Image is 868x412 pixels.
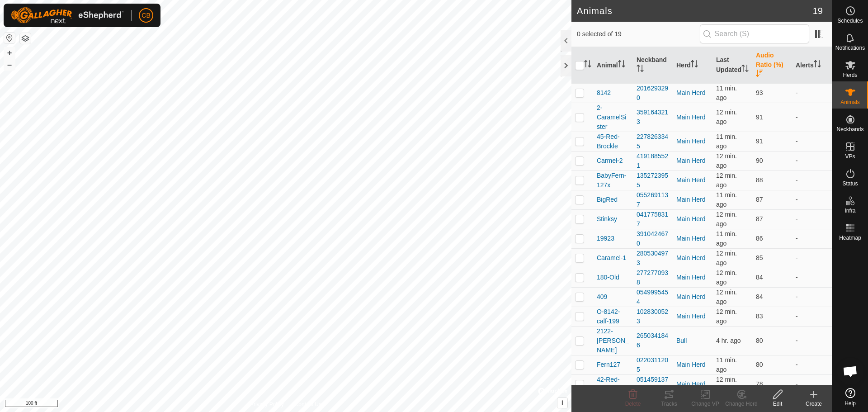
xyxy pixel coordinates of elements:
[597,253,626,263] span: Caramel-1
[756,293,763,300] span: 84
[676,253,709,263] div: Main Herd
[716,250,737,266] span: Oct 15, 2025, 4:36 PM
[637,268,669,287] div: 2772770938
[716,152,737,169] span: Oct 15, 2025, 4:36 PM
[756,274,763,281] span: 84
[756,361,763,368] span: 80
[597,214,617,224] span: Stinksy
[716,308,737,325] span: Oct 15, 2025, 4:36 PM
[637,132,669,151] div: 2278263345
[813,4,823,18] span: 19
[759,400,796,408] div: Edit
[756,215,763,223] span: 87
[597,88,611,98] span: 8142
[637,355,669,374] div: 0220311205
[561,399,563,407] span: i
[756,313,763,320] span: 83
[597,132,629,151] span: 45-Red-Brockle
[676,379,709,389] div: Main Herd
[597,171,629,190] span: BabyFern-127x
[840,99,860,105] span: Animals
[142,11,150,20] span: CB
[842,181,858,186] span: Status
[716,85,737,101] span: Oct 15, 2025, 4:36 PM
[700,24,809,43] input: Search (S)
[637,84,669,103] div: 2016293290
[837,358,864,385] div: Open chat
[756,71,763,78] p-sorticon: Activate to sort
[295,400,321,408] a: Contact Us
[637,108,669,127] div: 3591643213
[691,62,698,69] p-sorticon: Activate to sort
[756,157,763,164] span: 90
[597,234,614,243] span: 19923
[11,7,124,24] img: Gallagher Logo
[756,176,763,184] span: 88
[637,152,669,170] div: 4191885521
[814,62,821,69] p-sorticon: Activate to sort
[792,132,832,151] td: -
[716,356,737,373] span: Oct 15, 2025, 4:36 PM
[792,326,832,355] td: -
[250,400,284,408] a: Privacy Policy
[712,47,752,84] th: Last Updated
[792,209,832,229] td: -
[756,196,763,203] span: 87
[792,355,832,374] td: -
[676,113,709,122] div: Main Herd
[637,249,669,268] div: 2805304973
[716,191,737,208] span: Oct 15, 2025, 4:37 PM
[687,400,723,408] div: Change VP
[676,336,709,346] div: Bull
[625,401,641,407] span: Delete
[792,248,832,268] td: -
[618,62,625,69] p-sorticon: Activate to sort
[597,307,629,326] span: O-8142-calf-199
[756,114,763,121] span: 91
[792,307,832,326] td: -
[716,269,737,286] span: Oct 15, 2025, 4:36 PM
[577,29,700,39] span: 0 selected of 19
[637,66,644,73] p-sorticon: Activate to sort
[716,109,737,125] span: Oct 15, 2025, 4:36 PM
[792,268,832,287] td: -
[557,398,567,408] button: i
[673,47,712,84] th: Herd
[792,103,832,132] td: -
[633,47,673,84] th: Neckband
[597,103,629,132] span: 2-CaramelSister
[796,400,832,408] div: Create
[637,331,669,350] div: 2650341846
[676,312,709,321] div: Main Herd
[792,83,832,103] td: -
[716,376,737,393] span: Oct 15, 2025, 4:36 PM
[597,195,618,204] span: BigRed
[676,175,709,185] div: Main Herd
[756,137,763,145] span: 91
[836,127,863,132] span: Neckbands
[792,170,832,190] td: -
[597,292,607,302] span: 409
[839,235,861,241] span: Heatmap
[4,59,15,70] button: –
[723,400,759,408] div: Change Herd
[756,89,763,96] span: 93
[597,273,619,282] span: 180-Old
[676,88,709,98] div: Main Herd
[716,133,737,150] span: Oct 15, 2025, 4:37 PM
[792,229,832,248] td: -
[637,190,669,209] div: 0552691137
[716,289,737,305] span: Oct 15, 2025, 4:36 PM
[845,154,855,159] span: VPs
[597,327,629,355] span: 2122-[PERSON_NAME]
[651,400,687,408] div: Tracks
[577,5,813,16] h2: Animals
[716,230,737,247] span: Oct 15, 2025, 4:37 PM
[676,234,709,243] div: Main Herd
[637,171,669,190] div: 1352723955
[792,287,832,307] td: -
[676,137,709,146] div: Main Herd
[792,374,832,394] td: -
[637,210,669,229] div: 0417758317
[716,337,741,344] span: Oct 15, 2025, 12:06 PM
